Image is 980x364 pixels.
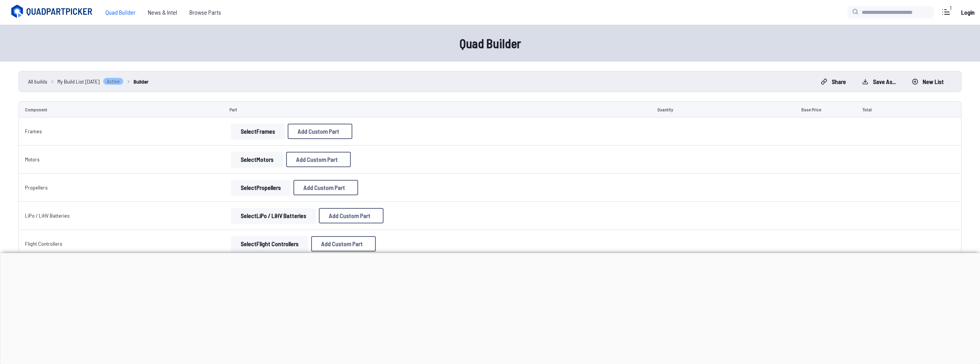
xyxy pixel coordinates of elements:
[298,128,339,134] span: Add Custom Part
[230,236,310,252] a: SelectFlight Controllers
[230,208,317,223] a: SelectLiPo / LiHV Batteries
[25,128,42,134] a: Frames
[142,5,183,20] a: News & Intel
[57,77,100,86] span: My Build List [DATE]
[296,156,338,163] span: Add Custom Part
[303,185,345,191] span: Add Custom Part
[183,5,227,20] a: Browse Parts
[25,156,40,163] a: Motors
[244,34,737,52] h1: Quad Builder
[230,152,285,167] a: SelectMotors
[321,241,363,247] span: Add Custom Part
[231,208,316,223] button: SelectLiPo / LiHV Batteries
[230,124,286,139] a: SelectFrames
[25,184,48,191] a: Propellers
[319,208,384,223] button: Add Custom Part
[230,180,292,195] a: SelectPropellers
[958,5,977,20] a: Login
[856,101,901,117] td: Total
[103,77,124,85] span: Active
[28,77,47,86] a: All builds
[57,77,124,86] a: My Build List [DATE]Active
[329,213,370,219] span: Add Custom Part
[25,240,62,247] a: Flight Controllers
[223,101,651,117] td: Part
[134,77,149,86] a: Builder
[856,75,902,88] button: Save as...
[288,124,352,139] button: Add Custom Part
[231,152,283,167] button: SelectMotors
[25,212,70,219] a: LiPo / LiHV Batteries
[814,75,853,88] button: Share
[795,101,856,117] td: Base Price
[99,5,142,20] a: Quad Builder
[286,152,351,167] button: Add Custom Part
[905,75,950,88] button: New List
[651,101,795,117] td: Quantity
[293,180,358,195] button: Add Custom Part
[231,124,285,139] button: SelectFrames
[18,101,223,117] td: Component
[231,236,308,252] button: SelectFlight Controllers
[311,236,376,252] button: Add Custom Part
[946,4,955,12] div: 1
[231,180,290,195] button: SelectPropellers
